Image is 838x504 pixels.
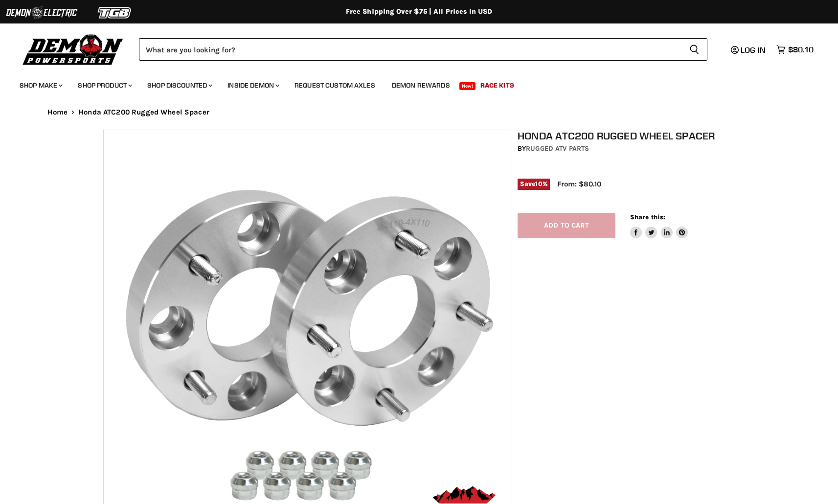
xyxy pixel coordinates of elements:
[139,38,681,61] input: Search
[630,213,665,221] span: Share this:
[78,3,152,22] img: TGB Logo 2
[5,3,78,22] img: Demon Electric Logo 2
[518,143,741,154] div: by
[28,7,811,16] div: Free Shipping Over $75 | All Prices In USD
[47,108,68,116] a: Home
[78,108,209,116] span: Honda ATC200 Rugged Wheel Spacer
[12,75,68,95] a: Shop Make
[630,213,688,239] aside: Share this:
[140,75,218,95] a: Shop Discounted
[788,45,814,54] span: $80.10
[518,179,550,189] span: Save %
[726,46,771,54] a: Log in
[287,75,383,95] a: Request Custom Axles
[535,180,542,187] span: 10
[220,75,285,95] a: Inside Demon
[526,144,589,153] a: Rugged ATV Parts
[139,38,707,61] form: Product
[20,32,127,67] img: Demon Powersports
[385,75,457,95] a: Demon Rewards
[771,43,818,57] a: $80.10
[28,108,811,116] nav: Breadcrumbs
[473,75,521,95] a: Race Kits
[518,130,741,142] h1: Honda ATC200 Rugged Wheel Spacer
[681,38,707,61] button: Search
[741,45,766,55] span: Log in
[459,82,476,90] span: New!
[557,180,601,188] span: From: $80.10
[12,71,811,95] ul: Main menu
[70,75,138,95] a: Shop Product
